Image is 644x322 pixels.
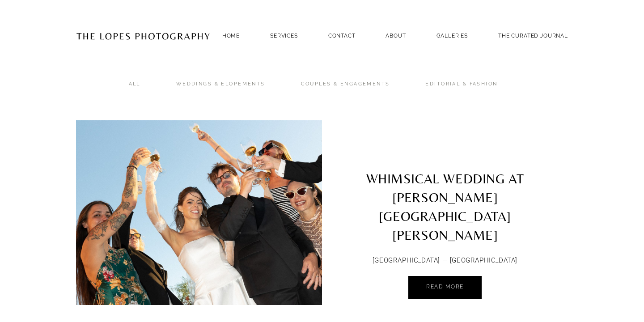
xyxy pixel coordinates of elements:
img: WHIMSICAL WEDDING AT PALÁCIO DE TANCOS LISBON [60,120,338,305]
a: Home [222,30,240,42]
a: ABOUT [386,30,406,42]
a: SERVICES [270,33,298,39]
a: Editorial & Fashion [425,80,497,100]
img: Portugal Wedding Photographer | The Lopes Photography [76,14,210,58]
a: Couples & ENGAGEMENTS [301,80,390,100]
a: Weddings & Elopements [176,80,265,100]
a: WHIMSICAL WEDDING AT [PERSON_NAME][GEOGRAPHIC_DATA][PERSON_NAME] [322,120,568,249]
span: Read More [426,284,464,290]
a: ALL [129,80,140,100]
a: Contact [328,30,356,42]
a: THE CURATED JOURNAL [498,30,568,42]
a: Read More [408,276,482,299]
a: GALLERIES [436,30,468,42]
p: [GEOGRAPHIC_DATA] — [GEOGRAPHIC_DATA] [352,254,538,267]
